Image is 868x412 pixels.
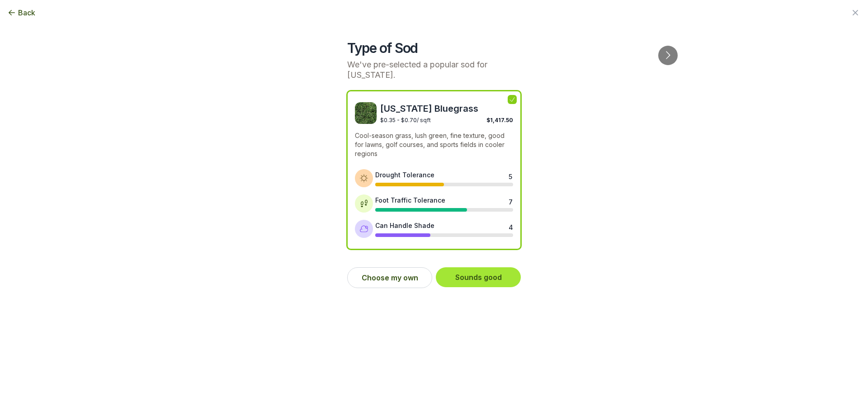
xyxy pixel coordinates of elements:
p: We've pre-selected a popular sod for [US_STATE]. [347,60,521,80]
span: Back [18,7,35,18]
div: Foot Traffic Tolerance [375,195,445,205]
div: Drought Tolerance [375,170,434,180]
h2: Type of Sod [347,40,521,56]
div: 4 [509,223,512,230]
p: Cool-season grass, lush green, fine texture, good for lawns, golf courses, and sports fields in c... [355,131,513,158]
span: [US_STATE] Bluegrass [380,102,513,115]
div: 7 [509,197,512,204]
img: Foot traffic tolerance icon [359,199,368,208]
span: $1,417.50 [486,117,513,123]
button: Go to next slide [658,46,678,65]
button: Choose my own [347,267,432,288]
button: Sounds good [436,267,521,287]
div: 5 [509,172,512,179]
span: $0.35 - $0.70 / sqft [380,117,431,123]
img: Shade tolerance icon [359,224,368,233]
img: Kentucky Bluegrass sod image [355,102,377,124]
button: Back [7,7,35,18]
img: Drought tolerance icon [359,174,368,183]
div: Can Handle Shade [375,221,434,230]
